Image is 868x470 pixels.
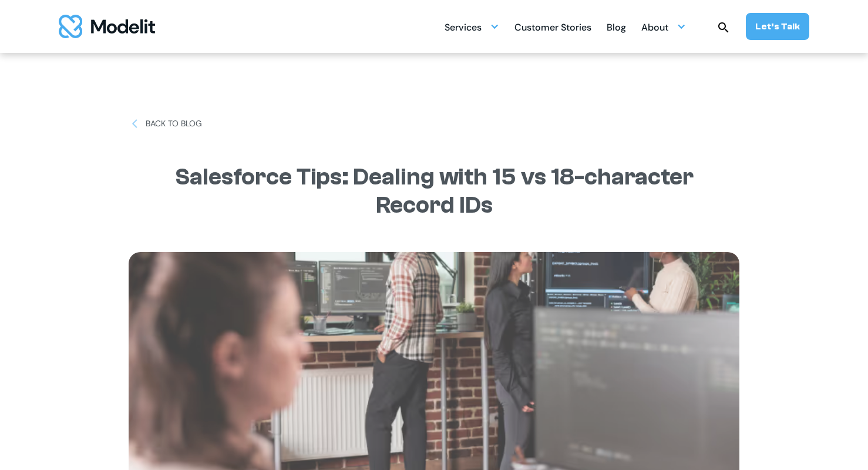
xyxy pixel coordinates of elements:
div: Customer Stories [514,17,591,40]
a: Blog [607,15,626,38]
div: Services [445,15,499,38]
div: Services [445,17,482,40]
img: modelit logo [59,15,155,38]
a: BACK TO BLOG [129,117,202,130]
h1: Salesforce Tips: Dealing with 15 vs 18-character Record IDs [170,163,698,219]
div: Blog [607,17,626,40]
div: Let’s Talk [755,20,800,33]
a: Let’s Talk [746,13,809,40]
a: home [59,15,155,38]
div: About [641,15,686,38]
div: About [641,17,668,40]
div: BACK TO BLOG [146,117,202,130]
a: Customer Stories [514,15,591,38]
